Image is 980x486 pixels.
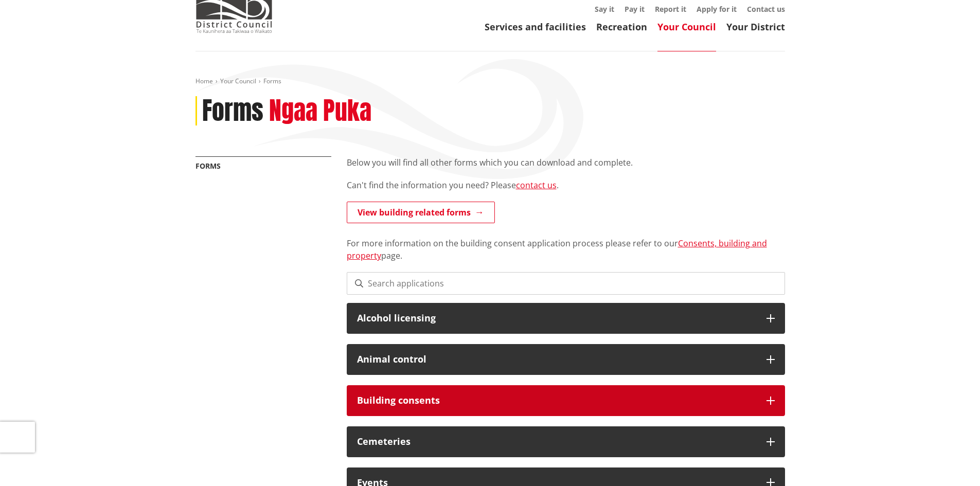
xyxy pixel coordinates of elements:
nav: breadcrumb [195,77,785,86]
a: View building related forms [347,202,495,223]
h3: Cemeteries [357,437,756,447]
h3: Building consents [357,395,756,406]
a: Your District [726,21,785,33]
a: Contact us [747,4,785,14]
h3: Alcohol licensing [357,313,756,323]
p: Below you will find all other forms which you can download and complete. [347,156,785,169]
a: Consents, building and property [347,238,767,261]
p: For more information on the building consent application process please refer to our page. [347,225,785,262]
input: Search applications [347,272,785,295]
a: Home [195,77,213,85]
a: Services and facilities [485,21,586,33]
p: Can't find the information you need? Please . [347,179,785,191]
a: Your Council [657,21,716,33]
a: Report it [655,4,686,14]
h2: Ngaa Puka [269,96,371,126]
iframe: Messenger Launcher [933,443,970,480]
a: contact us [516,179,557,191]
a: Pay it [625,4,645,14]
a: Forms [195,161,221,171]
a: Say it [595,4,614,14]
a: Your Council [220,77,256,85]
h1: Forms [202,96,263,126]
span: Forms [263,77,281,85]
a: Apply for it [697,4,737,14]
h3: Animal control [357,354,756,365]
a: Recreation [596,21,647,33]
